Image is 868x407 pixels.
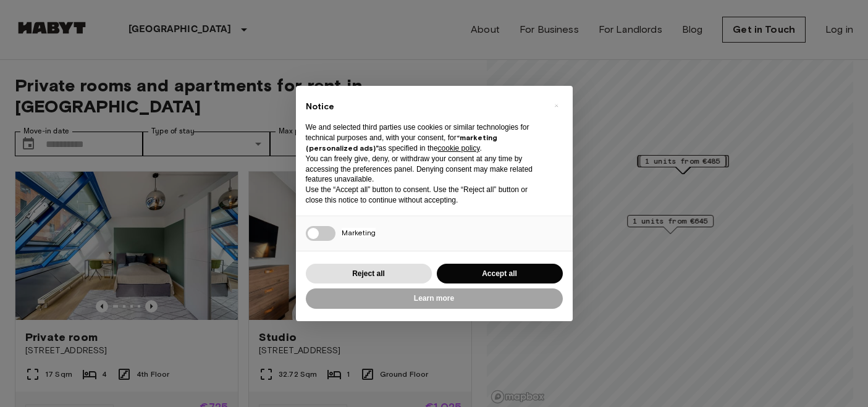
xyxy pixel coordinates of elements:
button: Close this notice [547,96,567,115]
strong: “marketing (personalized ads)” [306,133,497,153]
span: Marketing [342,228,376,237]
button: Accept all [437,264,563,284]
button: Reject all [306,264,432,284]
a: cookie policy [438,144,480,153]
p: You can freely give, deny, or withdraw your consent at any time by accessing the preferences pane... [306,154,543,185]
p: Use the “Accept all” button to consent. Use the “Reject all” button or close this notice to conti... [306,185,543,206]
button: Learn more [306,288,563,309]
h2: Notice [306,101,543,113]
span: × [554,98,558,113]
p: We and selected third parties use cookies or similar technologies for technical purposes and, wit... [306,122,543,153]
